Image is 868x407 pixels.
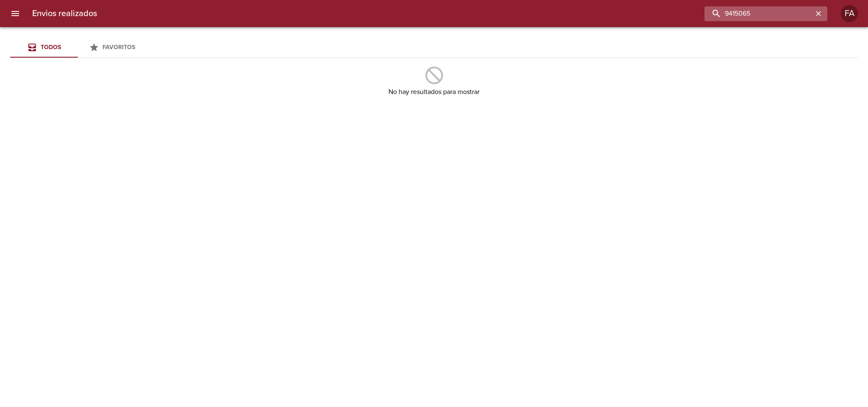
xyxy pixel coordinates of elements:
span: Favoritos [103,44,135,51]
div: Tabs Envios [10,37,146,58]
input: buscar [704,6,813,21]
h6: Envios realizados [32,7,97,20]
span: Todos [41,44,61,51]
button: menu [5,3,25,24]
div: FA [841,5,858,22]
h6: No hay resultados para mostrar [388,86,480,98]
